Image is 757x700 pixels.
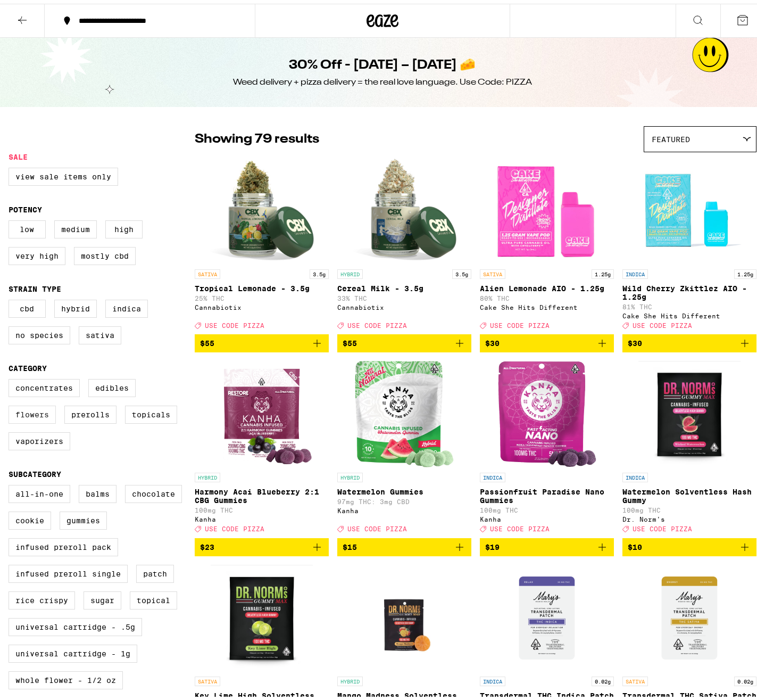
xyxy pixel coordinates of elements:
button: Add to bag [480,331,614,349]
label: Infused Preroll Single [9,561,128,579]
label: View Sale Items Only [9,164,118,182]
p: 25% THC [195,291,329,298]
p: Harmony Acai Blueberry 2:1 CBG Gummies [195,484,329,501]
label: Universal Cartridge - .5g [9,614,142,632]
p: HYBRID [195,469,220,479]
img: Cannabiotix - Cereal Milk - 3.5g [351,154,457,260]
span: USE CODE PIZZA [490,522,550,529]
p: 100mg THC [622,503,756,510]
img: Kanha - Passionfruit Paradise Nano Gummies [497,357,596,464]
p: 1.25g [734,266,756,275]
label: Medium [54,217,97,235]
label: Sativa [79,323,121,341]
label: Vaporizers [9,429,70,447]
label: Patch [136,561,174,579]
label: All-In-One [9,481,70,499]
label: Edibles [88,375,136,393]
span: $30 [628,335,642,344]
p: SATIVA [195,673,220,682]
img: Dr. Norm's - Mango Madness Solventless Hash Gummy [351,561,457,668]
legend: Sale [9,149,28,158]
div: Cannabiotix [337,300,471,307]
p: Transdermal THC Indica Patch [480,688,614,696]
label: Gummies [60,508,107,526]
span: $10 [628,539,642,548]
span: USE CODE PIZZA [205,318,264,325]
label: Prerolls [64,402,117,420]
div: Kanha [195,512,329,519]
img: Kanha - Harmony Acai Blueberry 2:1 CBG Gummies [210,357,313,464]
label: Mostly CBD [74,243,136,261]
img: Cake She Hits Different - Alien Lemonade AIO - 1.25g [494,154,600,260]
label: Rice Crispy [9,588,75,606]
span: USE CODE PIZZA [347,318,407,325]
label: No Species [9,323,70,341]
p: 0.02g [734,673,756,682]
img: Cake She Hits Different - Wild Cherry Zkittlez AIO - 1.25g [636,154,743,260]
label: Indica [105,296,148,314]
p: 80% THC [480,291,614,298]
span: Featured [652,131,690,140]
div: Cake She Hits Different [480,300,614,307]
label: CBD [9,296,46,314]
p: 100mg THC [195,503,329,510]
label: Cookie [9,508,51,526]
p: SATIVA [195,266,220,275]
p: Showing 79 results [195,127,319,145]
a: Open page for Alien Lemonade AIO - 1.25g from Cake She Hits Different [480,154,614,331]
img: Mary's Medicinals - Transdermal THC Indica Patch [494,561,600,668]
a: Open page for Wild Cherry Zkittlez AIO - 1.25g from Cake She Hits Different [622,154,756,331]
p: INDICA [480,673,505,682]
button: Add to bag [195,534,329,553]
label: Balms [79,481,117,499]
label: Topicals [125,402,177,420]
p: SATIVA [622,673,648,682]
label: Very High [9,243,65,261]
label: Flowers [9,402,56,420]
p: Watermelon Solventless Hash Gummy [622,484,756,501]
p: 100mg THC [480,503,614,510]
a: Open page for Watermelon Solventless Hash Gummy from Dr. Norm's [622,357,756,534]
span: $19 [485,539,500,548]
label: Low [9,217,46,235]
div: Cake She Hits Different [622,309,756,316]
img: Dr. Norm's - Key Lime High Solventless Hash Gummy [211,561,313,668]
p: HYBRID [337,673,363,682]
div: Kanha [337,504,471,510]
p: 33% THC [337,291,471,298]
button: Add to bag [622,534,756,553]
button: Add to bag [622,331,756,349]
label: Concentrates [9,375,80,393]
p: 81% THC [622,300,756,307]
p: HYBRID [337,469,363,479]
a: Open page for Watermelon Gummies from Kanha [337,357,471,534]
p: Watermelon Gummies [337,484,471,492]
p: 3.5g [310,266,329,275]
div: Kanha [480,512,614,519]
button: Add to bag [337,534,471,553]
button: Add to bag [337,331,471,349]
legend: Potency [9,202,42,210]
span: USE CODE PIZZA [633,522,692,529]
label: Chocolate [125,481,182,499]
img: Dr. Norm's - Watermelon Solventless Hash Gummy [638,357,741,464]
p: Tropical Lemonade - 3.5g [195,281,329,289]
p: INDICA [480,469,505,479]
label: Infused Preroll Pack [9,534,118,553]
a: Open page for Tropical Lemonade - 3.5g from Cannabiotix [195,154,329,331]
p: 3.5g [452,266,471,275]
a: Open page for Passionfruit Paradise Nano Gummies from Kanha [480,357,614,534]
button: Add to bag [480,534,614,553]
div: Weed delivery + pizza delivery = the real love language. Use Code: PIZZA [233,73,532,85]
div: Cannabiotix [195,300,329,307]
span: $15 [343,539,357,548]
span: $23 [200,539,214,548]
img: Mary's Medicinals - Transdermal THC Sativa Patch [636,561,743,668]
span: USE CODE PIZZA [490,318,550,325]
span: $55 [343,335,357,344]
label: Whole Flower - 1/2 oz [9,668,123,686]
div: Dr. Norm's [622,512,756,519]
button: Add to bag [195,331,329,349]
legend: Category [9,360,47,369]
p: Transdermal THC Sativa Patch [622,688,756,696]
